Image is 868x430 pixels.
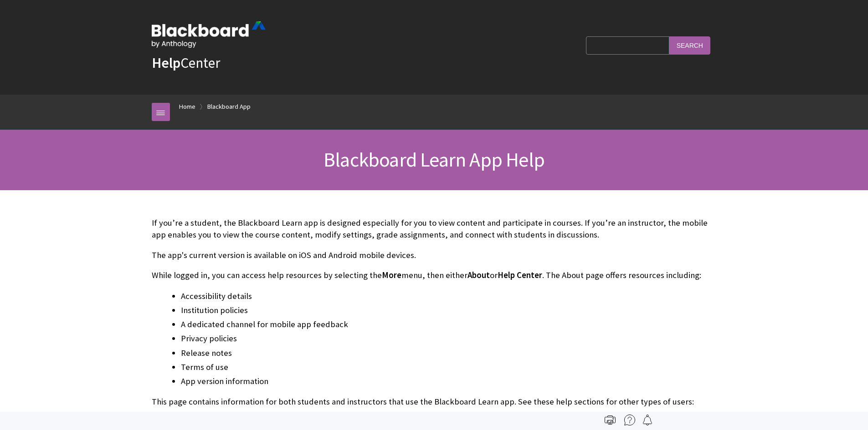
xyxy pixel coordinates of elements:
li: Release notes [181,347,717,359]
img: Blackboard by Anthology [152,21,266,48]
p: While logged in, you can access help resources by selecting the menu, then either or . The About ... [152,269,717,281]
input: Search [669,36,710,54]
p: The app's current version is available on iOS and Android mobile devices. [152,249,717,261]
li: App version information [181,375,717,388]
li: Accessibility details [181,290,717,303]
span: About [467,270,490,280]
img: More help [624,415,635,425]
span: Blackboard Learn App Help [324,147,544,172]
strong: Help [152,54,180,72]
img: Follow this page [642,415,653,425]
p: This page contains information for both students and instructors that use the Blackboard Learn ap... [152,396,717,408]
p: If you’re a student, the Blackboard Learn app is designed especially for you to view content and ... [152,217,717,241]
li: A dedicated channel for mobile app feedback [181,318,717,331]
a: Home [179,101,195,112]
a: Blackboard App [207,101,251,112]
li: Privacy policies [181,332,717,345]
span: Help Center [498,270,542,280]
span: More [382,270,401,280]
li: Institution policies [181,304,717,317]
img: Print [605,415,616,425]
li: Terms of use [181,361,717,374]
a: HelpCenter [152,54,220,72]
